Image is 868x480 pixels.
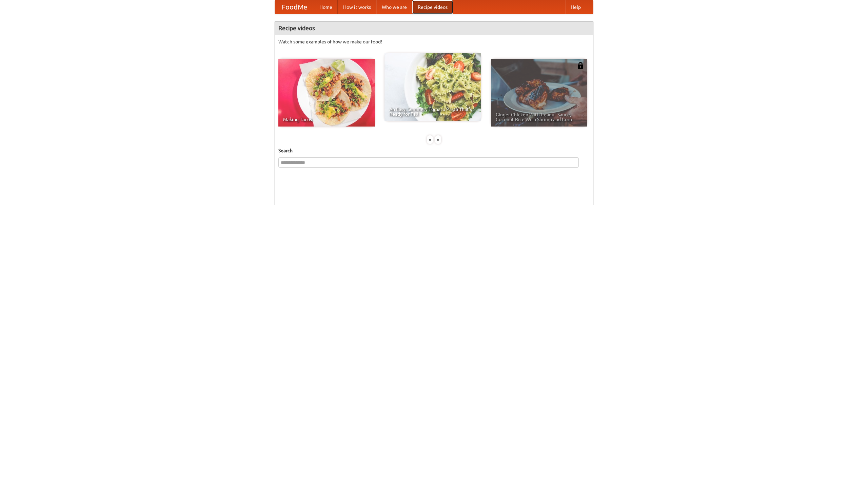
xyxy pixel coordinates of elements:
a: Recipe videos [412,0,453,14]
a: Help [565,0,586,14]
a: Making Tacos [278,59,375,127]
a: Home [314,0,338,14]
span: Making Tacos [283,117,370,122]
h4: Recipe videos [275,21,593,35]
a: An Easy, Summery Tomato Pasta That's Ready for Fall [384,53,481,121]
a: How it works [338,0,376,14]
h5: Search [278,147,590,154]
div: » [435,135,441,144]
img: 483408.png [577,62,584,69]
div: « [427,135,433,144]
span: An Easy, Summery Tomato Pasta That's Ready for Fall [389,107,476,116]
p: Watch some examples of how we make our food! [278,38,590,45]
a: FoodMe [275,0,314,14]
a: Who we are [376,0,412,14]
